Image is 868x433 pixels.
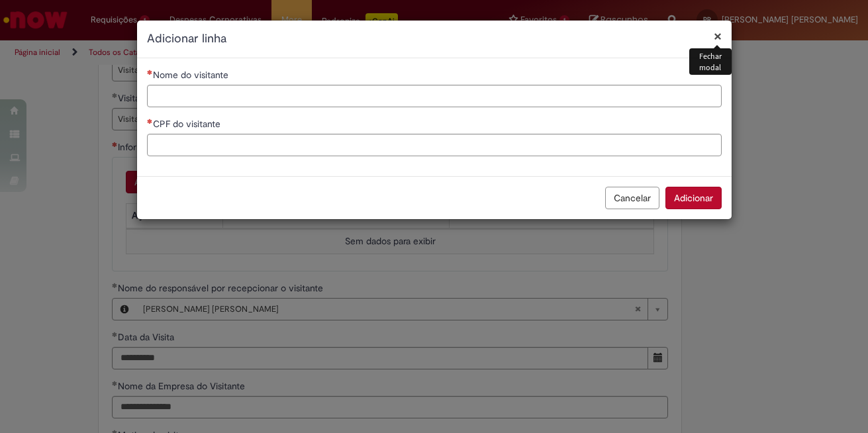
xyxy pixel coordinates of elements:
[665,187,722,209] button: Adicionar
[714,29,722,43] button: Fechar modal
[153,69,231,81] span: Nome do visitante
[147,85,722,107] input: Nome do visitante
[153,118,223,130] span: CPF do visitante
[689,48,732,75] div: Fechar modal
[147,70,153,75] span: Necessários
[147,134,722,156] input: CPF do visitante
[605,187,659,209] button: Cancelar
[147,119,153,124] span: Necessários
[147,30,722,48] h2: Adicionar linha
